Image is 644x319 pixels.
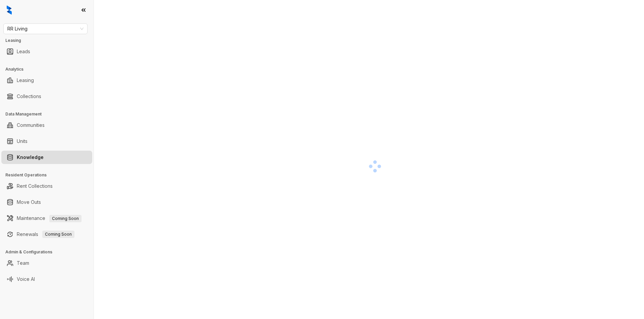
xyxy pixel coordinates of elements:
li: Leads [1,45,92,58]
h3: Admin & Configurations [5,249,94,255]
span: RR Living [7,24,84,34]
li: Rent Collections [1,179,92,193]
h3: Data Management [5,111,94,117]
h3: Analytics [5,66,94,72]
a: Communities [17,118,45,132]
li: Renewals [1,228,92,241]
a: Leads [17,45,30,58]
a: Move Outs [17,195,41,209]
a: Knowledge [17,151,44,164]
a: Leasing [17,74,34,87]
a: Collections [17,90,41,103]
h3: Resident Operations [5,172,94,178]
img: logo [7,5,12,15]
a: Team [17,256,29,270]
li: Collections [1,90,92,103]
li: Communities [1,118,92,132]
li: Voice AI [1,272,92,286]
h3: Leasing [5,37,94,44]
span: Coming Soon [42,231,74,238]
li: Leasing [1,74,92,87]
a: RenewalsComing Soon [17,228,74,241]
a: Rent Collections [17,179,53,193]
li: Team [1,256,92,270]
a: Units [17,135,28,148]
li: Move Outs [1,195,92,209]
li: Maintenance [1,212,92,225]
li: Units [1,135,92,148]
a: Voice AI [17,272,35,286]
li: Knowledge [1,151,92,164]
span: Coming Soon [49,215,82,222]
